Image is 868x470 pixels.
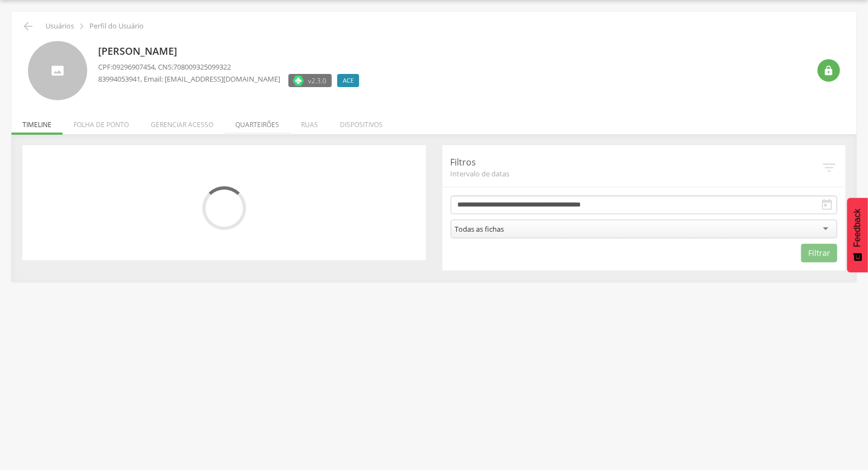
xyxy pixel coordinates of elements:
[98,62,365,72] p: CPF: , CNS:
[329,109,394,135] li: Dispositivos
[821,159,837,176] i: 
[847,198,868,272] button: Feedback - Mostrar pesquisa
[21,20,35,33] i: 
[451,156,821,169] p: Filtros
[63,109,140,135] li: Folha de ponto
[820,198,833,211] i: 
[98,74,140,84] span: 83994053941
[455,224,504,234] div: Todas as fichas
[173,62,231,72] span: 708009325099322
[46,22,74,31] p: Usuários
[76,20,88,32] i: 
[98,74,280,84] p: , Email: [EMAIL_ADDRESS][DOMAIN_NAME]
[224,109,290,135] li: Quarteirões
[801,244,837,262] button: Filtrar
[308,75,326,86] span: v2.3.0
[290,109,329,135] li: Ruas
[98,44,365,59] p: [PERSON_NAME]
[89,22,144,31] p: Perfil do Usuário
[112,62,155,72] span: 09296907454
[824,65,835,76] i: 
[140,109,224,135] li: Gerenciar acesso
[451,169,821,179] span: Intervalo de datas
[343,76,354,85] span: ACE
[853,209,863,247] span: Feedback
